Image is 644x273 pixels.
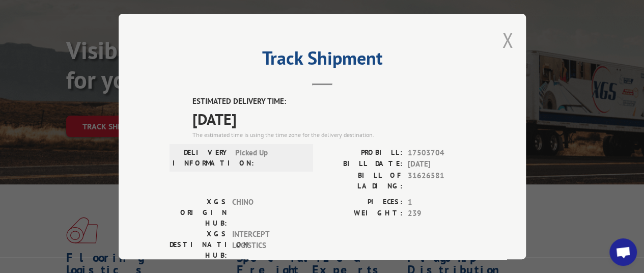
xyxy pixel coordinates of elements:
div: The estimated time is using the time zone for the delivery destination. [192,130,475,139]
button: Close modal [502,26,513,53]
span: [DATE] [192,107,475,130]
div: Open chat [609,238,637,266]
label: ESTIMATED DELIVERY TIME: [192,96,475,107]
label: PIECES: [322,196,403,208]
label: PROBILL: [322,147,403,158]
h2: Track Shipment [170,51,475,70]
label: BILL DATE: [322,158,403,170]
span: [DATE] [408,158,475,170]
label: WEIGHT: [322,208,403,220]
span: INTERCEPT LOGISTICS [232,228,301,260]
span: 239 [408,208,475,220]
span: Picked Up [235,147,304,168]
span: CHINO [232,196,301,228]
label: XGS ORIGIN HUB: [170,196,227,228]
label: XGS DESTINATION HUB: [170,228,227,260]
span: 31626581 [408,170,475,191]
label: BILL OF LADING: [322,170,403,191]
label: DELIVERY INFORMATION: [173,147,230,168]
span: 1 [408,196,475,208]
span: 17503704 [408,147,475,158]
